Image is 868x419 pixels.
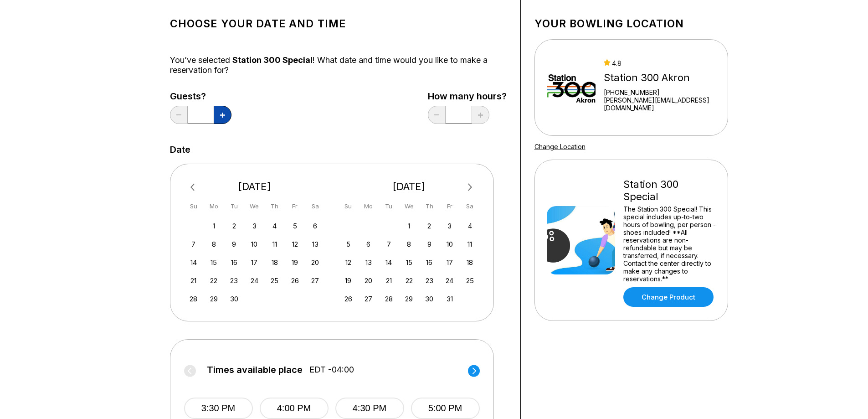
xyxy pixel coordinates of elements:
[362,238,375,250] div: Choose Monday, October 6th, 2025
[339,181,480,193] div: [DATE]
[208,274,220,287] div: Choose Monday, September 22nd, 2025
[342,293,354,305] div: Choose Sunday, October 26th, 2025
[383,200,395,212] div: Tu
[443,293,456,305] div: Choose Friday, October 31st, 2025
[411,398,480,419] button: 5:00 PM
[268,200,281,212] div: Th
[208,220,220,232] div: Choose Monday, September 1st, 2025
[309,238,321,250] div: Choose Saturday, September 13th, 2025
[228,256,240,269] div: Choose Tuesday, September 16th, 2025
[342,256,354,269] div: Choose Sunday, October 12th, 2025
[443,238,456,250] div: Choose Friday, October 10th, 2025
[268,274,281,287] div: Choose Thursday, September 25th, 2025
[534,143,586,150] a: Change Location
[403,256,415,269] div: Choose Wednesday, October 15th, 2025
[464,200,476,212] div: Sa
[623,205,716,283] div: The Station 300 Special! This special includes up-to-two hours of bowling, per person - shoes inc...
[534,17,728,30] h1: Your bowling location
[248,256,261,269] div: Choose Wednesday, September 17th, 2025
[464,274,476,287] div: Choose Saturday, October 25th, 2025
[464,256,476,269] div: Choose Saturday, October 18th, 2025
[547,206,615,274] img: Station 300 Special
[383,238,395,250] div: Choose Tuesday, October 7th, 2025
[309,200,321,212] div: Sa
[547,53,596,122] img: Station 300 Akron
[383,293,395,305] div: Choose Tuesday, October 28th, 2025
[428,91,507,101] label: How many hours?
[208,238,220,250] div: Choose Monday, September 8th, 2025
[170,17,507,30] h1: Choose your Date and time
[208,293,220,305] div: Choose Monday, September 29th, 2025
[423,274,436,287] div: Choose Thursday, October 23rd, 2025
[623,178,716,203] div: Station 300 Special
[423,238,436,250] div: Choose Thursday, October 9th, 2025
[187,238,200,250] div: Choose Sunday, September 7th, 2025
[260,398,329,419] button: 4:00 PM
[604,96,716,112] a: [PERSON_NAME][EMAIL_ADDRESS][DOMAIN_NAME]
[170,145,190,155] label: Date
[268,220,281,232] div: Choose Thursday, September 4th, 2025
[464,238,476,250] div: Choose Saturday, October 11th, 2025
[187,274,200,287] div: Choose Sunday, September 21st, 2025
[170,91,231,101] label: Guests?
[604,72,716,84] div: Station 300 Akron
[342,238,354,250] div: Choose Sunday, October 5th, 2025
[289,238,301,250] div: Choose Friday, September 12th, 2025
[248,238,261,250] div: Choose Wednesday, September 10th, 2025
[403,220,415,232] div: Choose Wednesday, October 1st, 2025
[186,219,323,305] div: month 2025-09
[289,200,301,212] div: Fr
[289,220,301,232] div: Choose Friday, September 5th, 2025
[170,55,507,75] div: You’ve selected ! What date and time would you like to make a reservation for?
[184,181,325,193] div: [DATE]
[289,274,301,287] div: Choose Friday, September 26th, 2025
[228,293,240,305] div: Choose Tuesday, September 30th, 2025
[228,200,240,212] div: Tu
[208,256,220,269] div: Choose Monday, September 15th, 2025
[335,398,404,419] button: 4:30 PM
[423,256,436,269] div: Choose Thursday, October 16th, 2025
[186,180,201,195] button: Previous Month
[464,220,476,232] div: Choose Saturday, October 4th, 2025
[207,365,303,375] span: Times available place
[228,274,240,287] div: Choose Tuesday, September 23rd, 2025
[232,55,313,65] span: Station 300 Special
[228,238,240,250] div: Choose Tuesday, September 9th, 2025
[309,365,354,375] span: EDT -04:00
[289,256,301,269] div: Choose Friday, September 19th, 2025
[309,274,321,287] div: Choose Saturday, September 27th, 2025
[362,256,375,269] div: Choose Monday, October 13th, 2025
[463,180,478,195] button: Next Month
[248,274,261,287] div: Choose Wednesday, September 24th, 2025
[187,256,200,269] div: Choose Sunday, September 14th, 2025
[184,398,253,419] button: 3:30 PM
[228,220,240,232] div: Choose Tuesday, September 2nd, 2025
[623,287,714,307] a: Change Product
[604,88,716,96] div: [PHONE_NUMBER]
[362,274,375,287] div: Choose Monday, October 20th, 2025
[309,256,321,269] div: Choose Saturday, September 20th, 2025
[443,274,456,287] div: Choose Friday, October 24th, 2025
[443,256,456,269] div: Choose Friday, October 17th, 2025
[248,220,261,232] div: Choose Wednesday, September 3rd, 2025
[383,274,395,287] div: Choose Tuesday, October 21st, 2025
[341,219,478,305] div: month 2025-10
[248,200,261,212] div: We
[309,220,321,232] div: Choose Saturday, September 6th, 2025
[342,274,354,287] div: Choose Sunday, October 19th, 2025
[443,220,456,232] div: Choose Friday, October 3rd, 2025
[604,59,716,67] div: 4.8
[208,200,220,212] div: Mo
[423,200,436,212] div: Th
[423,293,436,305] div: Choose Thursday, October 30th, 2025
[342,200,354,212] div: Su
[268,256,281,269] div: Choose Thursday, September 18th, 2025
[187,200,200,212] div: Su
[403,274,415,287] div: Choose Wednesday, October 22nd, 2025
[268,238,281,250] div: Choose Thursday, September 11th, 2025
[383,256,395,269] div: Choose Tuesday, October 14th, 2025
[403,293,415,305] div: Choose Wednesday, October 29th, 2025
[362,200,375,212] div: Mo
[187,293,200,305] div: Choose Sunday, September 28th, 2025
[423,220,436,232] div: Choose Thursday, October 2nd, 2025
